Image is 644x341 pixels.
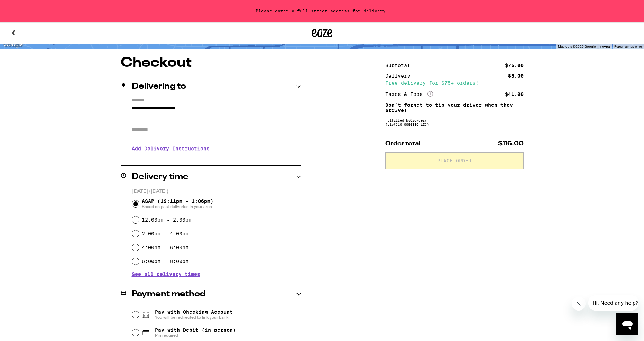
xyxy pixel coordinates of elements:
[588,295,638,311] iframe: Message from company
[614,45,642,48] a: Report a map error
[385,73,415,78] div: Delivery
[142,217,192,223] label: 12:00pm - 2:00pm
[132,290,205,298] h2: Payment method
[385,141,421,147] span: Order total
[505,63,524,68] div: $75.00
[142,231,188,236] label: 2:00pm - 4:00pm
[132,156,301,162] p: We'll contact you at [PHONE_NUMBER] when we arrive
[142,198,213,209] span: ASAP (12:11pm - 1:06pm)
[155,309,233,320] span: Pay with Checking Account
[132,272,200,277] button: See all delivery times
[2,40,25,49] a: Open this area in Google Maps (opens a new window)
[121,56,301,70] h1: Checkout
[385,91,433,97] div: Taxes & Fees
[616,313,638,335] iframe: Button to launch messaging window
[155,333,236,338] span: Pin required
[142,259,188,264] label: 6:00pm - 8:00pm
[572,297,586,311] iframe: Close message
[132,173,188,181] h2: Delivery time
[505,92,524,97] div: $41.00
[142,245,188,250] label: 4:00pm - 6:00pm
[498,141,524,147] span: $116.00
[385,63,415,68] div: Subtotal
[385,81,524,86] div: Free delivery for $75+ orders!
[132,188,301,195] p: [DATE] ([DATE])
[142,204,213,209] span: Based on past deliveries in your area
[600,45,610,49] a: Terms
[132,141,301,156] h3: Add Delivery Instructions
[385,152,524,169] button: Place Order
[2,40,25,49] img: Google
[155,315,233,320] span: You will be redirected to link your bank
[508,73,524,78] div: $5.00
[385,102,524,113] p: Don't forget to tip your driver when they arrive!
[385,118,524,126] div: Fulfilled by Growcery (Lic# C10-0000336-LIC )
[155,327,236,333] span: Pay with Debit (in person)
[437,158,471,163] span: Place Order
[558,45,596,48] span: Map data ©2025 Google
[132,82,186,91] h2: Delivering to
